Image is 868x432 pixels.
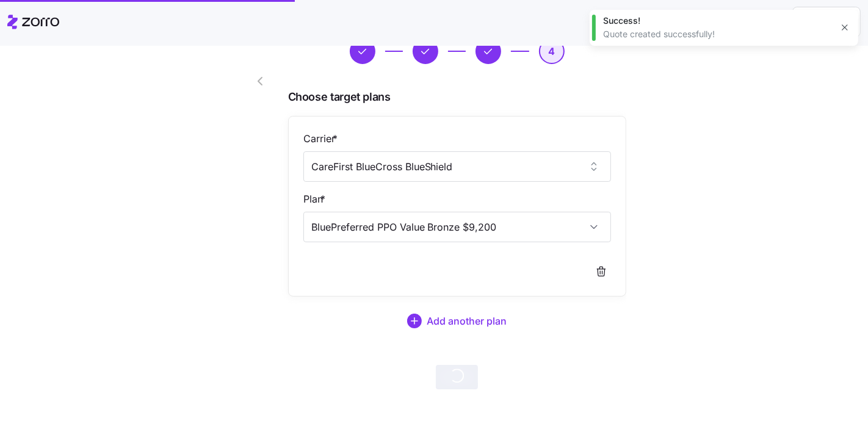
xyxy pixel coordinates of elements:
[303,131,340,146] label: Carrier
[303,151,611,182] input: Select a carrier
[427,314,507,328] span: Add another plan
[407,314,422,328] svg: add icon
[603,28,831,40] div: Quote created successfully!
[603,15,831,27] div: Success!
[539,38,565,64] button: 4
[303,212,611,242] input: Select a plan
[288,306,626,336] button: Add another plan
[303,192,328,207] label: Plan
[288,88,626,106] span: Choose target plans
